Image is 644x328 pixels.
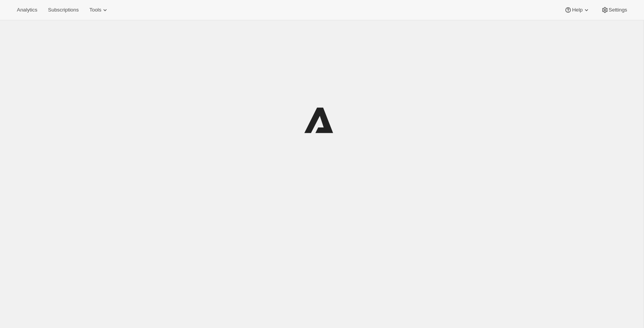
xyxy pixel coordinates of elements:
button: Subscriptions [43,5,83,15]
button: Settings [596,5,632,15]
span: Subscriptions [48,7,79,13]
button: Analytics [12,5,42,15]
button: Help [560,5,595,15]
span: Settings [609,7,627,13]
span: Tools [89,7,101,13]
button: Tools [85,5,113,15]
span: Help [572,7,582,13]
span: Analytics [17,7,37,13]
